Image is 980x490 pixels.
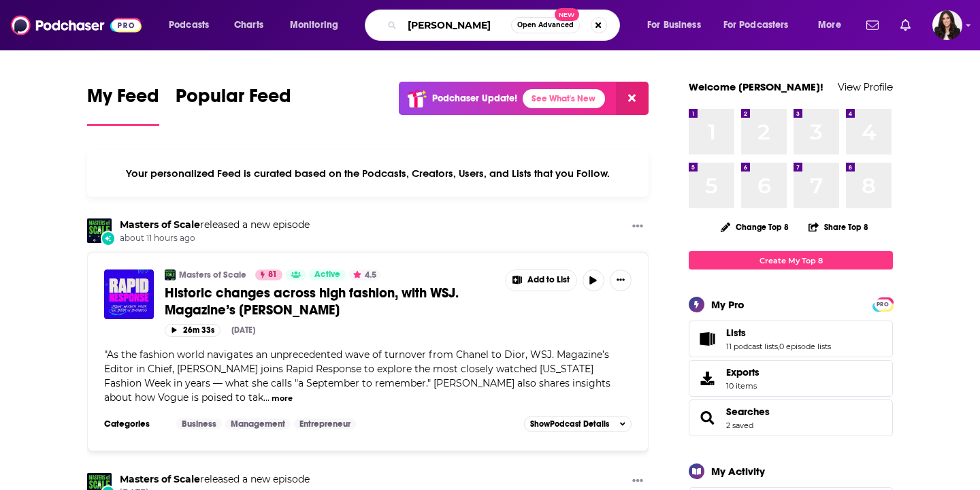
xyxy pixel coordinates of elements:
[290,16,338,35] span: Monitoring
[104,348,610,404] span: "
[87,218,112,243] img: Masters of Scale
[932,10,962,40] button: Show profile menu
[165,284,459,318] span: Historic changes across high fashion, with WSJ. Magazine’s [PERSON_NAME]
[610,269,632,291] button: Show More Button
[104,269,154,319] img: Historic changes across high fashion, with WSJ. Magazine’s Sarah Ball
[726,406,770,418] a: Searches
[932,10,962,40] img: User Profile
[689,321,893,357] span: Lists
[294,419,356,429] a: Entrepreneur
[932,10,962,40] span: Logged in as RebeccaShapiro
[711,465,765,478] div: My Activity
[647,16,701,35] span: For Business
[530,419,609,429] span: Show Podcast Details
[234,16,263,35] span: Charts
[838,80,893,93] a: View Profile
[726,327,746,339] span: Lists
[693,369,721,388] span: Exports
[349,269,380,280] button: 4.5
[693,329,721,348] a: Lists
[231,325,255,335] div: [DATE]
[689,399,893,436] span: Searches
[176,84,291,116] span: Popular Feed
[165,269,176,280] img: Masters of Scale
[263,391,269,404] span: ...
[779,342,831,351] a: 0 episode lists
[176,84,291,126] a: Popular Feed
[723,16,789,35] span: For Podcasters
[159,14,227,36] button: open menu
[87,150,649,197] div: Your personalized Feed is curated based on the Podcasts, Creators, Users, and Lists that you Follow.
[726,366,759,378] span: Exports
[104,348,610,404] span: As the fashion world navigates an unprecedented wave of turnover from Chanel to Dior, WSJ. Magazi...
[726,421,753,430] a: 2 saved
[711,298,745,311] div: My Pro
[165,284,495,318] a: Historic changes across high fashion, with WSJ. Magazine’s [PERSON_NAME]
[272,393,293,404] button: more
[169,16,209,35] span: Podcasts
[176,419,222,429] a: Business
[268,268,277,282] span: 81
[726,342,778,351] a: 11 podcast lists
[808,14,858,36] button: open menu
[378,10,633,41] div: Search podcasts, credits, & more...
[778,342,779,351] span: ,
[555,8,579,21] span: New
[309,269,346,280] a: Active
[523,89,605,108] a: See What's New
[120,473,200,485] a: Masters of Scale
[280,14,356,36] button: open menu
[726,327,831,339] a: Lists
[713,218,797,235] button: Change Top 8
[895,14,916,37] a: Show notifications dropdown
[861,14,884,37] a: Show notifications dropdown
[255,269,282,280] a: 81
[818,16,841,35] span: More
[87,84,159,126] a: My Feed
[875,299,891,310] span: PRO
[87,84,159,116] span: My Feed
[314,268,340,282] span: Active
[524,416,632,432] button: ShowPodcast Details
[875,299,891,309] a: PRO
[11,12,142,38] img: Podchaser - Follow, Share and Rate Podcasts
[726,381,759,391] span: 10 items
[511,17,580,33] button: Open AdvancedNew
[693,408,721,427] a: Searches
[689,80,823,93] a: Welcome [PERSON_NAME]!
[225,14,272,36] a: Charts
[527,275,570,285] span: Add to List
[179,269,246,280] a: Masters of Scale
[689,360,893,397] a: Exports
[120,218,310,231] h3: released a new episode
[689,251,893,269] a: Create My Top 8
[101,231,116,246] div: New Episode
[165,324,220,337] button: 26m 33s
[715,14,808,36] button: open menu
[104,419,165,429] h3: Categories
[506,270,576,291] button: Show More Button
[402,14,511,36] input: Search podcasts, credits, & more...
[808,214,869,240] button: Share Top 8
[627,218,649,235] button: Show More Button
[432,93,517,104] p: Podchaser Update!
[638,14,718,36] button: open menu
[120,473,310,486] h3: released a new episode
[120,218,200,231] a: Masters of Scale
[517,22,574,29] span: Open Advanced
[225,419,291,429] a: Management
[120,233,310,244] span: about 11 hours ago
[627,473,649,490] button: Show More Button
